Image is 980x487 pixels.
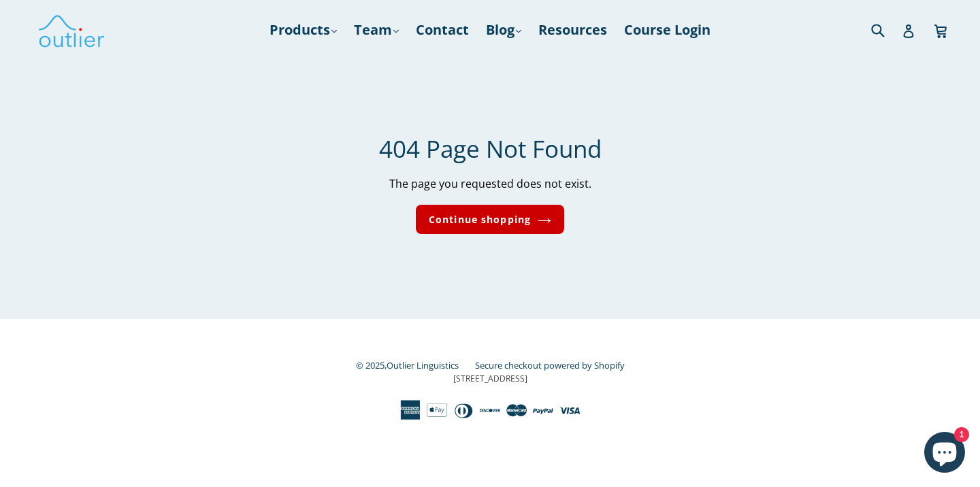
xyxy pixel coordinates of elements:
a: Team [347,18,406,42]
a: Resources [532,18,614,42]
a: Blog [479,18,528,42]
small: © 2025, [356,359,472,371]
h1: 404 Page Not Found [157,135,823,163]
p: [STREET_ADDRESS] [119,373,861,385]
a: Secure checkout powered by Shopify [475,359,625,371]
a: Products [263,18,344,42]
p: The page you requested does not exist. [157,175,823,192]
img: Outlier Linguistics [37,10,105,50]
a: Outlier Linguistics [387,359,459,371]
inbox-online-store-chat: Shopify online store chat [920,432,969,476]
a: Contact [409,18,476,42]
a: Course Login [617,18,717,42]
input: Search [868,16,905,44]
a: Continue shopping [416,205,564,234]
